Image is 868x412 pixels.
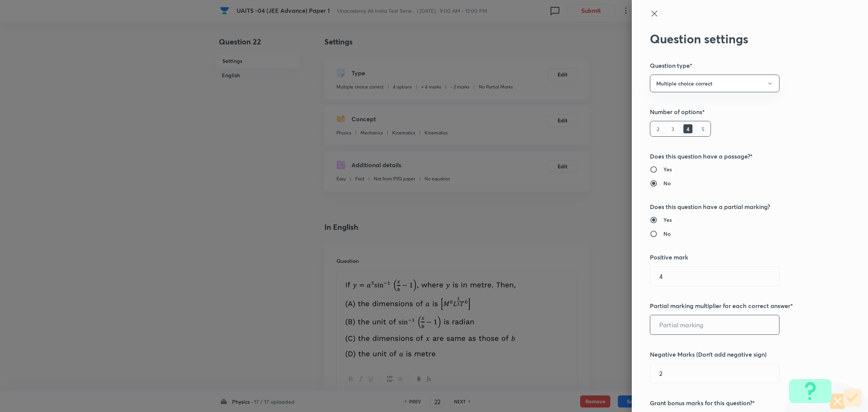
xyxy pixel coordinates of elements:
[653,124,662,133] h6: 2
[663,179,671,187] h6: No
[650,75,779,92] button: Multiple choice correct
[650,267,779,286] input: Positive marks
[663,165,672,173] h6: Yes
[650,32,825,46] h2: Question settings
[650,253,825,262] h5: Positive mark
[650,107,825,116] h5: Number of options*
[683,124,692,133] h6: 4
[650,398,825,407] h5: Grant bonus marks for this question?*
[650,61,825,70] h5: Question type*
[650,202,825,211] h5: Does this question have a partial marking?
[698,124,708,133] h6: 5
[650,350,825,359] h5: Negative Marks (Don’t add negative sign)
[663,216,672,224] h6: Yes
[668,124,677,133] h6: 3
[663,230,671,238] h6: No
[650,152,825,161] h5: Does this question have a passage?*
[650,315,779,334] input: Partial marking
[650,364,779,383] input: Negative marks
[650,301,825,310] h5: Partial marking multiplier for each correct answer*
